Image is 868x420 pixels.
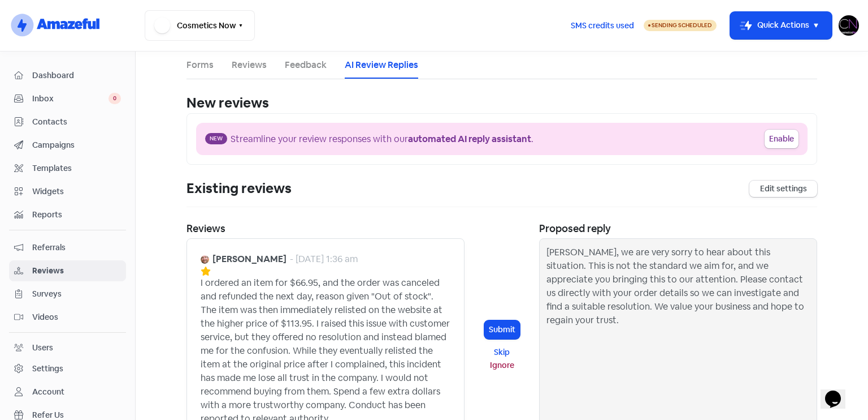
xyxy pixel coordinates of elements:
div: Reviews [186,221,465,236]
button: Submit [484,320,520,339]
span: Inbox [32,93,108,105]
a: Videos [9,307,126,328]
div: Proposed reply [539,221,817,236]
a: Users [9,337,126,358]
span: 0 [108,93,121,104]
a: Account [9,382,126,402]
span: Videos [32,311,121,323]
div: Users [32,342,53,354]
span: Contacts [32,116,121,128]
a: Widgets [9,181,126,202]
span: Templates [32,162,121,174]
span: Sending Scheduled [652,22,712,29]
a: Inbox 0 [9,88,126,109]
a: Contacts [9,112,126,132]
span: New [205,133,227,144]
span: Referrals [32,242,121,254]
div: Existing reviews [186,178,292,199]
a: Settings [9,358,126,379]
a: SMS credits used [561,19,644,31]
span: Reviews [32,265,121,277]
span: Dashboard [32,70,121,82]
img: Avatar [201,255,209,264]
button: Cosmetics Now [145,10,255,41]
a: Surveys [9,284,126,305]
span: SMS credits used [571,20,634,32]
a: AI Review Replies [345,58,418,72]
b: automated AI reply assistant [408,133,531,145]
button: Quick Actions [730,12,832,39]
div: Account [32,386,64,398]
iframe: chat widget [821,375,857,409]
a: Dashboard [9,65,126,86]
a: Campaigns [9,135,126,156]
div: Settings [32,363,63,375]
button: Skip [484,346,520,359]
span: Campaigns [32,139,121,151]
span: Reports [32,209,121,221]
a: Sending Scheduled [644,19,717,32]
a: Referrals [9,237,126,258]
img: User [839,15,859,36]
b: [PERSON_NAME] [212,252,287,266]
a: Reports [9,204,126,225]
a: Reviews [232,58,267,72]
a: Edit settings [749,181,817,197]
a: Feedback [285,58,327,72]
button: Ignore [484,359,520,372]
div: New reviews [186,93,817,113]
div: Streamline your review responses with our . [231,132,533,146]
a: Reviews [9,260,126,281]
a: Forms [186,58,214,72]
a: Templates [9,158,126,179]
div: - [DATE] 1:36 am [290,252,358,266]
span: Widgets [32,186,121,198]
button: Enable [765,130,798,148]
span: Surveys [32,288,121,300]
